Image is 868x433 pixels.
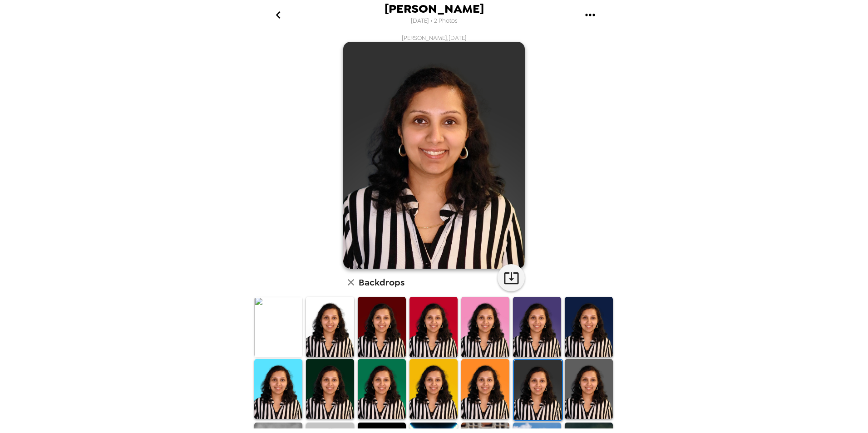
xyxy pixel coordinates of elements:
[359,275,404,290] h6: Backdrops
[385,3,484,15] span: [PERSON_NAME]
[254,297,302,357] img: Original
[411,15,458,27] span: [DATE] • 2 Photos
[402,34,467,42] span: [PERSON_NAME] , [DATE]
[343,42,525,269] img: user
